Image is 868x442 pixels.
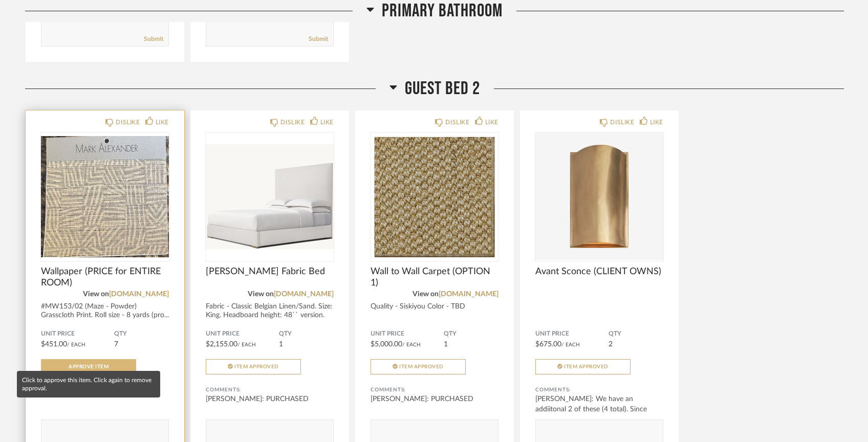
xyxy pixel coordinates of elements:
[535,330,609,338] span: Unit Price
[320,117,334,127] div: LIKE
[206,266,334,277] span: [PERSON_NAME] Fabric Bed
[439,291,498,298] a: [DOMAIN_NAME]
[371,266,498,289] span: Wall to Wall Carpet (OPTION 1)
[280,117,305,127] div: DISLIKE
[564,364,609,369] span: Item Approved
[279,341,283,348] span: 1
[561,342,580,347] span: / Each
[206,385,334,395] div: Comments:
[371,341,402,348] span: $5,000.00
[279,330,334,338] span: QTY
[650,117,663,127] div: LIKE
[274,291,334,298] a: [DOMAIN_NAME]
[41,330,114,338] span: Unit Price
[371,394,498,404] div: [PERSON_NAME]: PURCHASED
[371,302,498,311] div: Quality - Siskiyou Color - TBD
[206,341,237,348] span: $2,155.00
[535,394,663,425] div: [PERSON_NAME]: We have an addiitonal 2 of these (4 total). Since bronze is not ...
[248,291,274,298] span: View on
[41,132,169,260] img: undefined
[206,359,301,374] button: Item Approved
[83,291,109,298] span: View on
[41,266,169,289] span: Wallpaper (PRICE for ENTIRE ROOM)
[237,342,256,347] span: / Each
[535,385,663,395] div: Comments:
[535,341,561,348] span: $675.00
[535,359,631,374] button: Item Approved
[535,132,663,260] img: undefined
[610,117,634,127] div: DISLIKE
[444,341,448,348] span: 1
[206,394,334,404] div: [PERSON_NAME]: PURCHASED
[413,291,439,298] span: View on
[535,266,663,277] span: Avant Sconce (CLIENT OWNS)
[444,330,498,338] span: QTY
[69,364,108,369] span: Approve Item
[156,117,169,127] div: LIKE
[609,341,613,348] span: 2
[399,364,444,369] span: Item Approved
[114,341,118,348] span: 7
[109,291,169,298] a: [DOMAIN_NAME]
[144,35,163,43] a: Submit
[371,132,498,260] img: undefined
[41,341,67,348] span: $451.00
[114,330,169,338] span: QTY
[67,342,85,347] span: / Each
[371,385,498,395] div: Comments:
[609,330,663,338] span: QTY
[206,132,334,260] img: undefined
[206,302,334,320] div: Fabric - Classic Belgian Linen/Sand. Size: King. Headboard height: 48`` version.
[445,117,469,127] div: DISLIKE
[206,330,279,338] span: Unit Price
[234,364,279,369] span: Item Approved
[405,78,480,100] span: Guest Bed 2
[371,359,466,374] button: Item Approved
[41,302,169,320] div: #MW153/02 (Maze - Powder) Grasscloth Print. Roll size - 8 yards (pro...
[485,117,498,127] div: LIKE
[41,359,136,374] button: Approve Item
[116,117,140,127] div: DISLIKE
[402,342,421,347] span: / Each
[309,35,328,43] a: Submit
[371,330,444,338] span: Unit Price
